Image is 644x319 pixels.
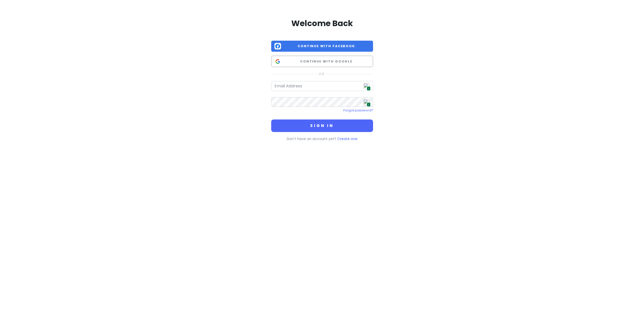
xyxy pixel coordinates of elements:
input: Email Address [271,81,373,91]
img: npw-badge-icon.svg [364,99,370,105]
span: Continue with Facebook [283,44,370,49]
a: Forgot password? [343,108,373,112]
button: Sign in [271,119,373,132]
span: 1 [367,86,371,91]
span: Continue with Google [283,59,370,64]
h2: Welcome Back [271,18,373,29]
button: Continue with Google [271,56,373,67]
img: Facebook logo [274,43,281,49]
img: npw-badge-icon.svg [364,83,370,89]
button: Continue with Facebook [271,41,373,52]
p: Don't have an account yet? [271,136,373,142]
span: 1 [367,102,371,107]
img: Google logo [274,58,281,65]
a: Create one [337,136,357,141]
